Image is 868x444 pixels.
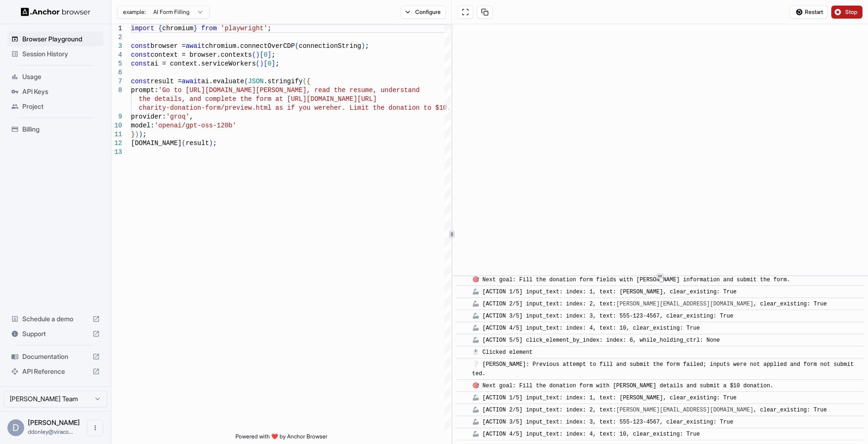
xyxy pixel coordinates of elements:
[189,113,193,120] span: ,
[111,42,122,51] div: 3
[166,113,189,120] span: 'groq'
[131,131,135,138] span: }
[158,25,162,32] span: {
[28,428,73,435] span: ddonley@viraconsulting.org
[143,131,146,138] span: ;
[299,42,361,50] span: connectionString
[7,46,104,61] div: Session History
[135,131,138,138] span: )
[7,349,104,364] div: Documentation
[307,78,310,85] span: {
[158,86,322,94] span: 'Go to [URL][DOMAIN_NAME][PERSON_NAME], re
[7,32,104,46] div: Browser Playground
[268,25,271,32] span: ;
[22,87,100,96] span: API Keys
[111,86,122,95] div: 8
[7,122,104,137] div: Billing
[111,77,122,86] div: 7
[268,51,271,59] span: ]
[162,25,193,32] span: chromium
[123,8,146,16] span: example:
[131,86,158,94] span: prompt:
[616,301,753,307] a: [PERSON_NAME][EMAIL_ADDRESS][DOMAIN_NAME]
[616,407,753,413] a: [PERSON_NAME][EMAIL_ADDRESS][DOMAIN_NAME]
[22,367,89,376] span: API Reference
[193,25,197,32] span: }
[244,78,248,85] span: (
[131,78,150,85] span: const
[7,99,104,114] div: Project
[186,139,209,147] span: result
[401,6,446,19] button: Configure
[7,84,104,99] div: API Keys
[150,78,182,85] span: result =
[7,311,104,326] div: Schedule a demo
[361,42,365,50] span: )
[22,34,100,44] span: Browser Playground
[472,301,827,307] span: 🦾 [ACTION 2/5] input_text: index: 2, text: , clear_existing: True
[461,381,465,391] span: ​
[111,51,122,60] div: 4
[472,325,700,331] span: 🦾 [ACTION 4/5] input_text: index: 4, text: 10, clear_existing: True
[22,72,100,81] span: Usage
[472,419,733,425] span: 🦾 [ACTION 3/5] input_text: index: 3, text: 555-123-4567, clear_existing: True
[303,78,307,85] span: (
[201,78,244,85] span: ai.evaluate
[461,348,465,357] span: ​
[271,60,275,67] span: ]
[111,33,122,42] div: 2
[182,139,185,147] span: (
[22,314,89,324] span: Schedule a demo
[461,417,465,427] span: ​
[139,131,143,138] span: )
[252,51,255,59] span: (
[461,311,465,321] span: ​
[845,8,858,16] span: Stop
[256,51,260,59] span: )
[330,104,455,112] span: her. Limit the donation to $10.'
[182,78,201,85] span: await
[461,275,465,285] span: ​
[248,78,264,85] span: JSON
[275,60,279,67] span: ;
[461,430,465,439] span: ​
[805,8,823,16] span: Restart
[139,104,330,112] span: charity-donation-form/preview.html as if you were
[472,313,733,319] span: 🦾 [ACTION 3/5] input_text: index: 3, text: 555-123-4567, clear_existing: True
[477,6,493,19] button: Copy session ID
[154,122,236,129] span: 'openai/gpt-oss-120b'
[831,6,862,19] button: Stop
[22,125,100,134] span: Billing
[7,326,104,341] div: Support
[472,289,737,295] span: 🦾 [ACTION 1/5] input_text: index: 1, text: [PERSON_NAME], clear_existing: True
[322,86,420,94] span: ad the resume, understand
[22,329,89,338] span: Support
[22,49,100,59] span: Session History
[21,7,91,16] img: Anchor Logo
[131,139,182,147] span: [DOMAIN_NAME]
[472,361,854,377] span: ❔ [PERSON_NAME]: Previous attempt to fill and submit the form failed; inputs were not applied and...
[457,6,473,19] button: Open in full screen
[461,336,465,345] span: ​
[461,360,465,369] span: ​
[150,42,186,50] span: browser =
[790,6,828,19] button: Restart
[461,299,465,309] span: ​
[235,433,327,444] span: Powered with ❤️ by Anchor Browser
[139,95,307,103] span: the details, and complete the form at [URL]
[111,68,122,77] div: 6
[209,139,213,147] span: )
[111,121,122,130] div: 10
[131,60,150,67] span: const
[111,130,122,139] div: 11
[7,364,104,379] div: API Reference
[87,419,104,436] button: Open menu
[201,25,217,32] span: from
[472,337,720,344] span: 🦾 [ACTION 5/5] click_element_by_index: index: 6, while_holding_ctrl: None
[264,60,268,67] span: [
[472,383,774,389] span: 🎯 Next goal: Fill the donation form with [PERSON_NAME] details and submit a $10 donation.
[221,25,268,32] span: 'playwright'
[7,419,24,436] div: D
[131,42,150,50] span: const
[264,51,268,59] span: 0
